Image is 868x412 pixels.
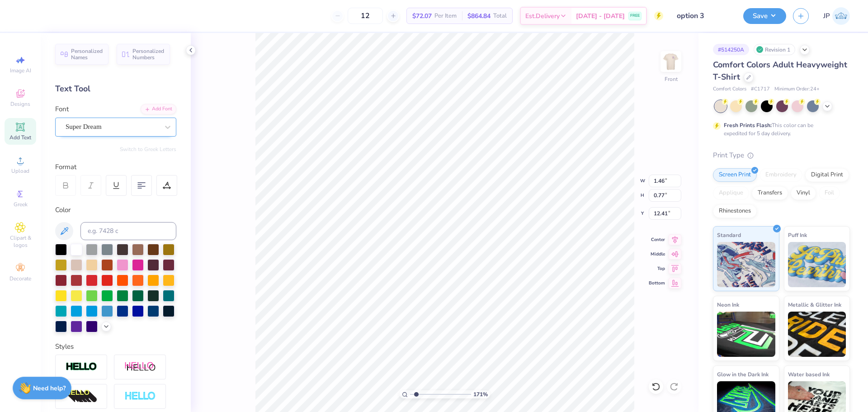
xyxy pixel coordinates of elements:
span: Personalized Names [71,48,103,61]
span: Clipart & logos [5,234,36,249]
span: Glow in the Dark Ink [717,369,769,379]
span: $72.07 [412,11,432,21]
span: $864.84 [467,11,491,21]
div: Styles [55,341,176,352]
img: Front [662,52,680,71]
div: Add Font [141,104,176,114]
div: This color can be expedited for 5 day delivery. [724,121,835,137]
div: Format [55,162,177,172]
input: e.g. 7428 c [80,222,176,240]
div: Front [665,75,678,83]
div: Rhinestones [713,204,757,218]
div: Transfers [752,186,788,200]
div: Vinyl [791,186,816,200]
span: Add Text [9,134,31,141]
img: Puff Ink [788,242,846,287]
div: Revision 1 [754,44,795,55]
img: 3d Illusion [66,389,97,404]
span: Decorate [9,275,31,282]
div: Print Type [713,150,850,161]
div: Digital Print [805,168,849,182]
a: JP [823,7,850,25]
span: Upload [11,167,29,175]
input: – – [348,8,383,24]
img: Standard [717,242,775,287]
span: # C1717 [751,85,770,93]
span: JP [823,11,830,21]
span: Puff Ink [788,230,807,240]
span: Metallic & Glitter Ink [788,300,841,309]
div: Color [55,205,176,215]
span: Minimum Order: 24 + [774,85,820,93]
span: Est. Delivery [525,11,560,21]
span: Neon Ink [717,300,739,309]
span: Water based Ink [788,369,830,379]
span: Standard [717,230,741,240]
strong: Need help? [33,384,66,393]
div: # 514250A [713,44,749,55]
div: Foil [819,186,840,200]
img: John Paul Torres [832,7,850,25]
img: Neon Ink [717,312,775,357]
span: 171 % [473,390,488,398]
span: Middle [649,251,665,257]
span: Image AI [10,67,31,74]
div: Applique [713,186,749,200]
img: Shadow [124,361,156,373]
span: Greek [14,201,28,208]
img: Stroke [66,362,97,372]
span: Designs [10,100,30,108]
span: Comfort Colors [713,85,746,93]
span: Bottom [649,280,665,286]
span: FREE [630,13,640,19]
input: Untitled Design [670,7,736,25]
button: Switch to Greek Letters [120,146,176,153]
strong: Fresh Prints Flash: [724,122,772,129]
span: Top [649,265,665,272]
div: Screen Print [713,168,757,182]
span: [DATE] - [DATE] [576,11,625,21]
span: Total [493,11,507,21]
img: Metallic & Glitter Ink [788,312,846,357]
span: Per Item [434,11,457,21]
span: Personalized Numbers [132,48,165,61]
button: Save [743,8,786,24]
div: Embroidery [759,168,802,182]
span: Comfort Colors Adult Heavyweight T-Shirt [713,59,847,82]
img: Negative Space [124,391,156,402]
div: Text Tool [55,83,176,95]
label: Font [55,104,69,114]
span: Center [649,237,665,243]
